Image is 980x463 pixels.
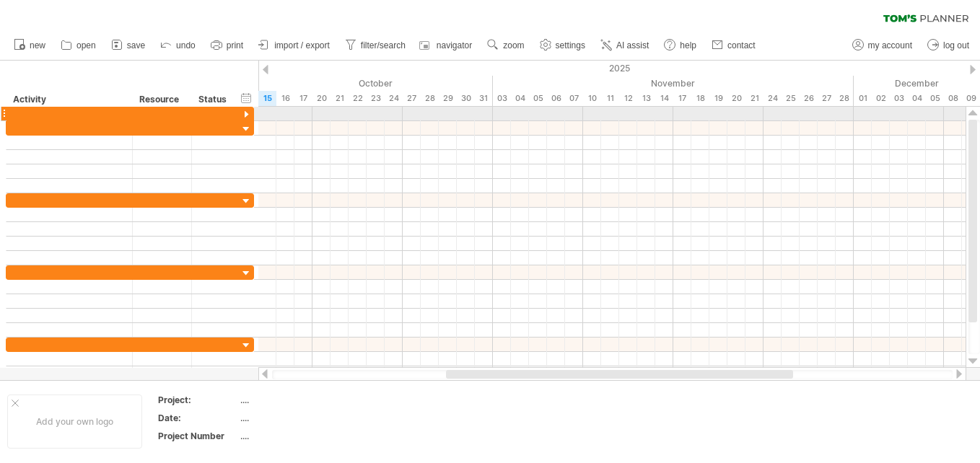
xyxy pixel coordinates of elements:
div: .... [240,394,362,406]
div: Friday, 14 November 2025 [655,91,673,106]
div: Wednesday, 22 October 2025 [349,91,367,106]
div: Monday, 10 November 2025 [583,91,601,106]
a: navigator [417,36,476,55]
div: Thursday, 27 November 2025 [818,91,836,106]
a: new [10,36,50,55]
a: save [108,36,149,55]
a: my account [849,36,916,55]
span: print [227,40,243,50]
div: Friday, 7 November 2025 [565,91,583,106]
div: November 2025 [493,76,854,91]
div: Friday, 5 December 2025 [926,91,944,106]
div: .... [240,430,362,442]
div: Thursday, 30 October 2025 [457,91,475,106]
div: Wednesday, 5 November 2025 [529,91,547,106]
div: Monday, 17 November 2025 [673,91,691,106]
div: Friday, 24 October 2025 [385,91,403,106]
span: help [680,40,696,50]
div: Monday, 24 November 2025 [764,91,782,106]
div: Monday, 20 October 2025 [312,91,331,106]
div: Tuesday, 21 October 2025 [331,91,349,106]
div: Friday, 31 October 2025 [475,91,493,106]
a: filter/search [341,36,410,55]
div: Friday, 28 November 2025 [836,91,854,106]
span: new [30,40,45,50]
span: log out [943,40,969,50]
div: Tuesday, 4 November 2025 [511,91,529,106]
div: Monday, 1 December 2025 [854,91,872,106]
div: Monday, 27 October 2025 [403,91,421,106]
div: Date: [158,412,237,424]
div: Wednesday, 29 October 2025 [439,91,457,106]
div: Activity [13,92,124,107]
div: .... [240,412,362,424]
a: undo [157,36,200,55]
a: help [660,36,701,55]
div: Thursday, 20 November 2025 [727,91,745,106]
div: Status [198,92,230,107]
a: open [57,36,100,55]
div: Wednesday, 26 November 2025 [800,91,818,106]
div: Thursday, 16 October 2025 [276,91,294,106]
span: filter/search [361,40,406,50]
span: settings [556,40,585,50]
div: Wednesday, 3 December 2025 [890,91,908,106]
div: Wednesday, 15 October 2025 [258,91,276,106]
div: Thursday, 4 December 2025 [908,91,926,106]
div: Tuesday, 11 November 2025 [601,91,619,106]
span: AI assist [616,40,649,50]
div: October 2025 [78,76,493,91]
a: zoom [484,36,528,55]
div: Thursday, 13 November 2025 [637,91,655,106]
span: open [76,40,96,50]
div: Friday, 17 October 2025 [294,91,312,106]
span: import / export [274,40,330,50]
div: Monday, 3 November 2025 [493,91,511,106]
div: Tuesday, 2 December 2025 [872,91,890,106]
div: Tuesday, 9 December 2025 [962,91,980,106]
div: Add your own logo [7,394,142,449]
div: Project: [158,394,237,406]
div: Tuesday, 18 November 2025 [691,91,709,106]
div: Tuesday, 25 November 2025 [782,91,800,106]
div: Friday, 21 November 2025 [745,91,764,106]
div: Resource [139,92,183,107]
a: import / export [255,36,334,55]
div: Wednesday, 19 November 2025 [709,91,727,106]
span: zoom [503,40,524,50]
div: Monday, 8 December 2025 [944,91,962,106]
span: contact [727,40,756,50]
a: AI assist [597,36,653,55]
span: save [127,40,145,50]
span: my account [868,40,912,50]
a: log out [924,36,974,55]
a: settings [536,36,590,55]
div: Wednesday, 12 November 2025 [619,91,637,106]
div: Thursday, 6 November 2025 [547,91,565,106]
a: print [207,36,248,55]
div: Tuesday, 28 October 2025 [421,91,439,106]
div: Thursday, 23 October 2025 [367,91,385,106]
span: navigator [437,40,472,50]
span: undo [176,40,196,50]
a: contact [708,36,760,55]
div: Project Number [158,430,237,442]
